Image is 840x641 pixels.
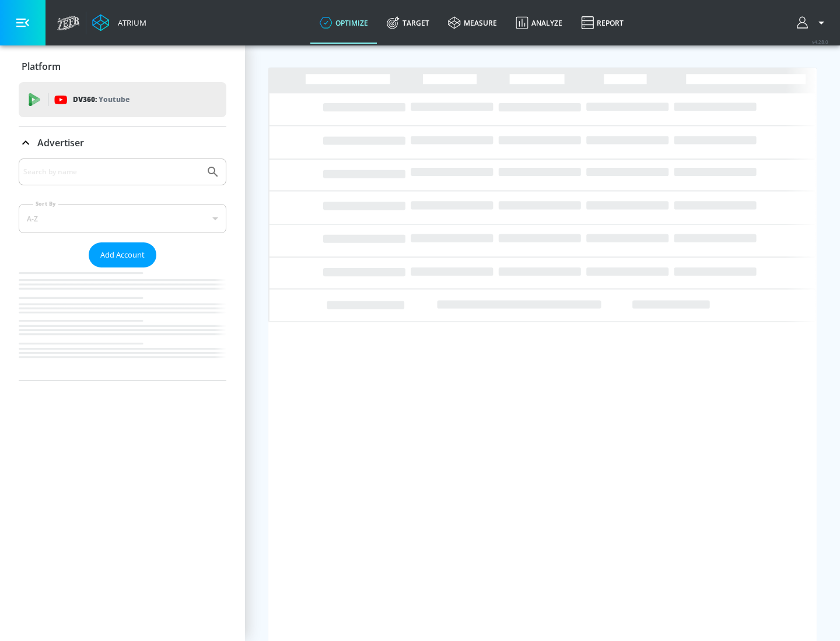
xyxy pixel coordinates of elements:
[89,242,156,267] button: Add Account
[37,136,84,149] p: Advertiser
[113,17,146,28] div: Atrium
[99,93,129,105] p: Youtube
[19,204,226,233] div: A-Z
[812,38,828,45] span: v 4.28.0
[23,164,200,179] input: Search by name
[92,14,146,31] a: Atrium
[19,126,226,159] div: Advertiser
[22,60,61,73] p: Platform
[100,248,145,262] span: Add Account
[19,82,226,117] div: DV360: Youtube
[310,2,377,44] a: optimize
[19,50,226,83] div: Platform
[73,93,129,106] p: DV360:
[19,159,226,381] div: Advertiser
[377,2,439,44] a: Target
[572,2,633,44] a: Report
[439,2,506,44] a: measure
[19,267,226,381] nav: list of Advertiser
[506,2,572,44] a: Analyze
[33,200,58,207] label: Sort By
